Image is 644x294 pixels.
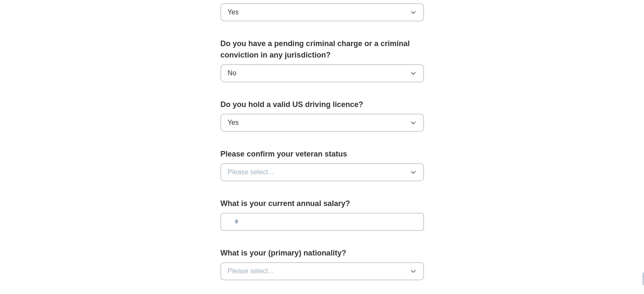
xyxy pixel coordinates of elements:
[228,68,236,78] span: No
[221,99,424,110] label: Do you hold a valid US driving licence?
[221,163,424,181] button: Please select...
[228,167,274,177] span: Please select...
[228,7,239,17] span: Yes
[221,114,424,132] button: Yes
[221,148,424,160] label: Please confirm your veteran status
[221,38,424,61] label: Do you have a pending criminal charge or a criminal conviction in any jurisdiction?
[221,247,424,259] label: What is your (primary) nationality?
[221,198,424,209] label: What is your current annual salary?
[228,118,239,128] span: Yes
[221,3,424,21] button: Yes
[228,266,274,276] span: Please select...
[221,262,424,280] button: Please select...
[221,64,424,82] button: No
